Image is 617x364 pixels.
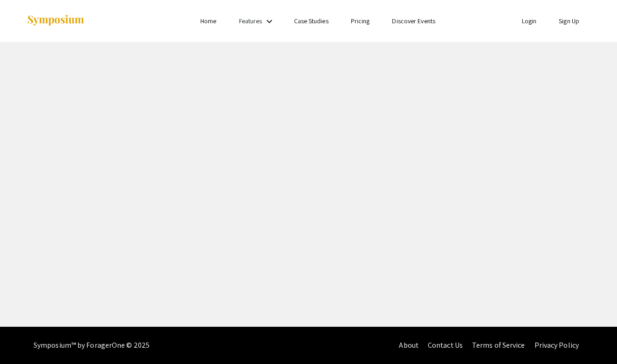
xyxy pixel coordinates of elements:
img: Symposium by ForagerOne [27,14,85,27]
a: Case Studies [294,17,329,25]
a: Contact Us [428,340,463,350]
a: Features [239,17,262,25]
a: Home [200,17,216,25]
mat-icon: Expand Features list [264,16,275,27]
a: Privacy Policy [535,340,579,350]
a: About [399,340,418,350]
a: Discover Events [392,17,435,25]
a: Sign Up [559,17,579,25]
a: Login [522,17,537,25]
div: Symposium™ by ForagerOne © 2025 [34,327,150,364]
a: Pricing [351,17,370,25]
a: Terms of Service [472,340,525,350]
